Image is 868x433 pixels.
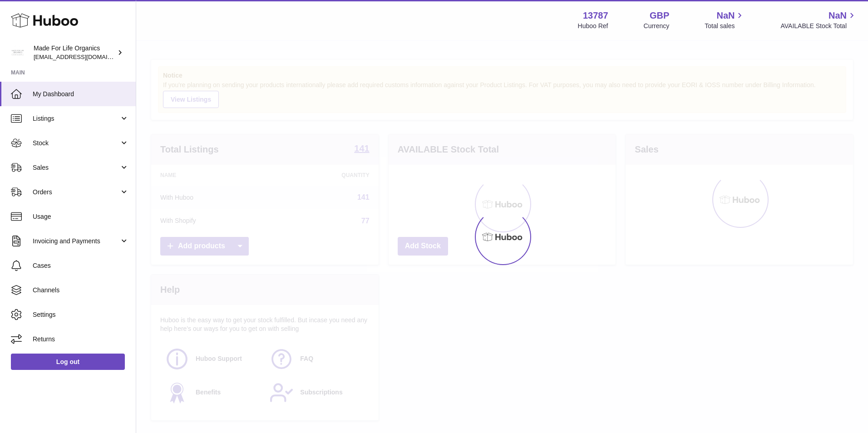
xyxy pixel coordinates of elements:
span: AVAILABLE Stock Total [780,22,857,30]
span: Listings [33,114,119,123]
a: NaN Total sales [705,10,745,30]
span: Cases [33,261,129,270]
span: [EMAIL_ADDRESS][DOMAIN_NAME] [34,53,133,60]
div: Currency [644,22,670,30]
strong: 13787 [583,10,608,22]
strong: GBP [650,10,669,22]
span: NaN [829,10,847,22]
span: Stock [33,139,119,148]
span: Settings [33,310,129,319]
div: Huboo Ref [578,22,608,30]
span: Orders [33,188,119,197]
span: Invoicing and Payments [33,237,119,246]
span: Returns [33,335,129,344]
a: NaN AVAILABLE Stock Total [780,10,857,30]
div: Made For Life Organics [34,44,115,61]
span: Sales [33,163,119,172]
span: My Dashboard [33,90,129,98]
a: Log out [11,354,125,370]
img: internalAdmin-13787@internal.huboo.com [11,46,25,59]
span: Channels [33,286,129,295]
span: Total sales [705,22,745,30]
span: NaN [716,10,735,22]
span: Usage [33,212,129,221]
